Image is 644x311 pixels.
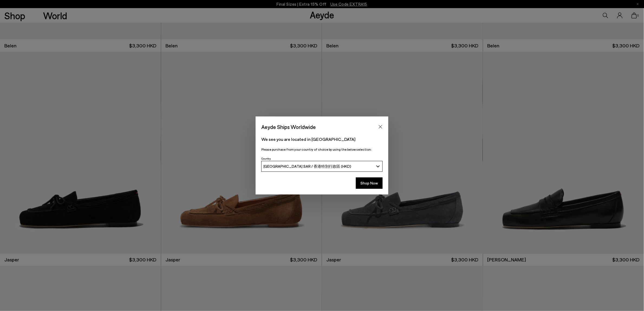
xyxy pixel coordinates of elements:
[376,123,385,131] button: Close
[264,164,352,169] span: [GEOGRAPHIC_DATA] SAR / 香港特別行政區 (HKD)
[261,122,316,132] span: Aeyde Ships Worldwide
[261,136,383,142] p: We see you are located in [GEOGRAPHIC_DATA]
[261,147,383,152] p: Please purchase from your country of choice by using the below selection:
[356,177,383,189] button: Shop Now
[261,157,271,160] span: Country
